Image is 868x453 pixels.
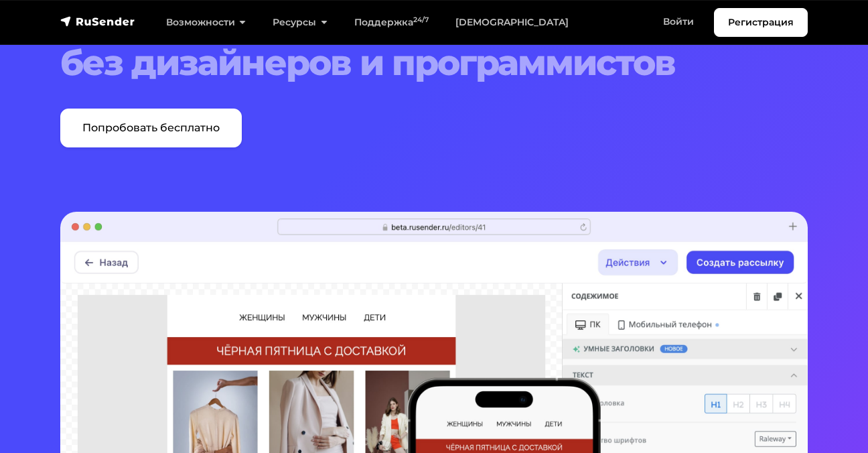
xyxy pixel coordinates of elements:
[60,109,242,147] a: Попробовать бесплатно
[259,9,340,36] a: Ресурсы
[442,9,582,36] a: [DEMOGRAPHIC_DATA]
[650,8,707,36] a: Войти
[714,8,808,37] a: Регистрация
[413,15,429,24] sup: 24/7
[153,9,259,36] a: Возможности
[60,15,135,28] img: RuSender
[60,42,808,84] span: без дизайнеров и программистов
[341,9,442,36] a: Поддержка24/7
